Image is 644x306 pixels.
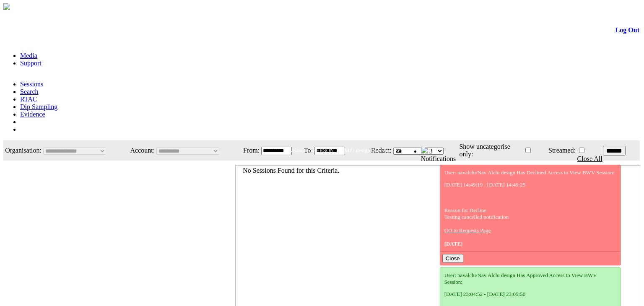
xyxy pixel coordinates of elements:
[421,147,428,153] img: bell25.png
[429,148,433,155] span: 3
[3,3,10,10] img: arrow-3.png
[20,88,39,95] a: Search
[615,26,639,34] a: Log Out
[20,60,42,67] a: Support
[123,141,155,160] td: Account:
[243,167,339,174] span: No Sessions Found for this Criteria.
[288,147,404,153] span: Welcome, [PERSON_NAME] design (General User)
[442,254,463,263] button: Close
[444,182,616,188] p: [DATE] 14:49:19 - [DATE] 14:49:25
[20,111,45,118] a: Evidence
[444,291,616,298] p: [DATE] 23:04:52 - [DATE] 23:05:50
[20,52,37,59] a: Media
[444,227,491,233] a: GO to Requests Page
[20,80,43,88] a: Sessions
[20,96,37,103] a: RTAC
[20,103,57,110] a: Dip Sampling
[444,169,616,247] div: User: navalchi/Nav Alchi design Has Declined Access to View BWV Session: Reason for Decline Testi...
[239,141,260,160] td: From:
[421,155,623,163] div: Notifications
[577,155,602,162] a: Close All
[4,141,42,160] td: Organisation:
[444,241,463,247] span: [DATE]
